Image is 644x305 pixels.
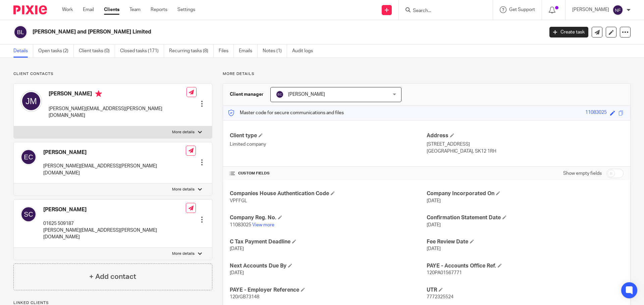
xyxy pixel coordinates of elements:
h4: CUSTOM FIELDS [230,171,427,176]
a: Recurring tasks (8) [169,45,214,58]
i: Primary [95,90,102,97]
p: More details [172,187,195,192]
p: 01625 509187 [43,220,186,227]
h3: Client manager [230,91,264,98]
p: More details [172,251,195,256]
h4: [PERSON_NAME] [43,149,186,156]
p: More details [223,71,631,77]
h4: Company Reg. No. [230,214,427,221]
h4: C Tax Payment Deadline [230,238,427,245]
img: svg%3E [13,25,28,39]
span: Get Support [509,7,535,12]
img: svg%3E [20,149,37,165]
a: Client tasks (0) [79,45,115,58]
span: [DATE] [427,199,441,203]
a: Settings [177,6,195,13]
a: Create task [549,27,588,37]
span: [PERSON_NAME] [288,92,325,97]
p: [GEOGRAPHIC_DATA], SK12 1RH [427,148,624,155]
a: Files [219,45,234,58]
span: [DATE] [230,246,244,251]
span: [DATE] [427,246,441,251]
img: svg%3E [20,206,37,222]
span: [DATE] [427,223,441,227]
a: Emails [239,45,258,58]
a: Details [13,45,33,58]
a: Work [62,6,73,13]
p: Master code for secure communications and files [228,109,344,116]
h4: Company Incorporated On [427,190,624,197]
span: 11083025 [230,223,251,227]
p: Client contacts [13,71,212,77]
h4: PAYE - Employer Reference [230,287,427,294]
p: [PERSON_NAME][EMAIL_ADDRESS][PERSON_NAME][DOMAIN_NAME] [43,163,186,176]
input: Search [412,8,473,14]
p: [STREET_ADDRESS] [427,141,624,148]
p: Limited company [230,141,427,148]
a: Closed tasks (171) [120,45,164,58]
img: Pixie [13,5,47,14]
a: Reports [151,6,167,13]
h4: Address [427,132,624,139]
a: Open tasks (2) [38,45,74,58]
h4: + Add contact [89,272,136,282]
h2: [PERSON_NAME] and [PERSON_NAME] Limited [33,28,438,35]
h4: UTR [427,287,624,294]
a: Clients [104,6,119,13]
img: svg%3E [276,90,284,98]
h4: Confirmation Statement Date [427,214,624,221]
span: VPFFGL [230,199,247,203]
div: 11083025 [585,109,607,117]
p: More details [172,130,195,135]
h4: Client type [230,132,427,139]
h4: Companies House Authentication Code [230,190,427,197]
img: svg%3E [612,5,623,15]
label: Show empty fields [563,170,602,177]
span: 120/GB73148 [230,295,259,299]
a: Email [83,6,94,13]
h4: Next Accounts Due By [230,262,427,270]
span: 7772325524 [427,295,453,299]
a: Notes (1) [263,45,287,58]
h4: Fee Review Date [427,238,624,245]
h4: [PERSON_NAME] [43,206,186,213]
span: [DATE] [230,271,244,275]
h4: PAYE - Accounts Office Ref. [427,262,624,270]
p: [PERSON_NAME][EMAIL_ADDRESS][PERSON_NAME][DOMAIN_NAME] [49,105,186,119]
a: View more [252,223,274,227]
span: 120PA01567771 [427,271,462,275]
h4: [PERSON_NAME] [49,90,186,99]
a: Audit logs [292,45,318,58]
p: [PERSON_NAME] [572,6,609,13]
img: svg%3E [20,90,42,112]
a: Team [129,6,141,13]
p: [PERSON_NAME][EMAIL_ADDRESS][PERSON_NAME][DOMAIN_NAME] [43,227,186,241]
